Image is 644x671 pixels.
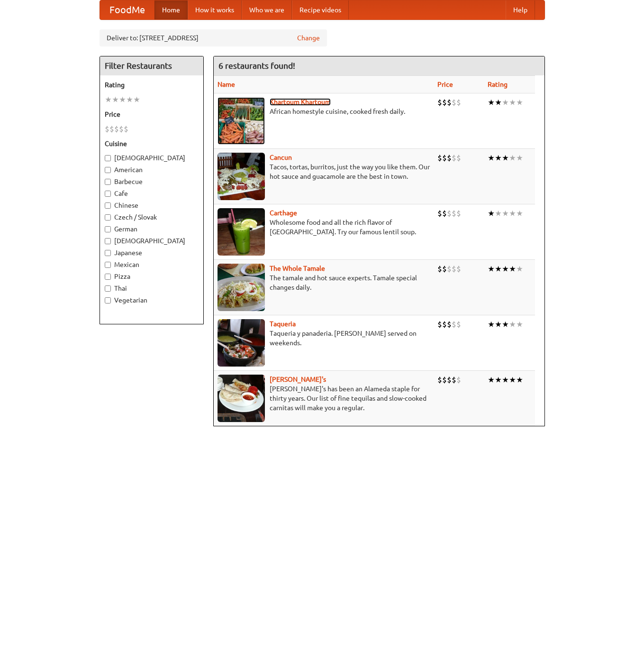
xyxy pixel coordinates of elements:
[105,238,111,244] input: [DEMOGRAPHIC_DATA]
[452,319,456,330] li: $
[442,319,447,330] li: $
[270,154,292,161] b: Cancun
[516,97,523,108] li: ★
[105,285,111,292] input: Thai
[242,0,292,19] a: Who we are
[105,272,199,281] label: Pizza
[105,274,111,280] input: Pizza
[488,81,508,88] a: Rating
[105,139,199,148] h5: Cuisine
[218,97,265,145] img: khartoum.jpg
[270,320,296,328] a: Taqueria
[218,273,430,292] p: The tamale and hot sauce experts. Tamale special changes daily.
[516,375,523,385] li: ★
[456,319,461,330] li: $
[154,0,188,19] a: Home
[112,94,119,105] li: ★
[105,295,199,305] label: Vegetarian
[442,264,447,274] li: $
[105,248,199,257] label: Japanese
[509,264,516,274] li: ★
[105,260,199,269] label: Mexican
[218,375,265,422] img: pedros.jpg
[270,376,326,383] a: [PERSON_NAME]'s
[502,153,509,163] li: ★
[105,201,199,210] label: Chinese
[502,319,509,330] li: ★
[105,224,199,234] label: German
[509,319,516,330] li: ★
[495,153,502,163] li: ★
[437,153,442,163] li: $
[105,226,111,232] input: German
[488,153,495,163] li: ★
[456,97,461,108] li: $
[452,375,456,385] li: $
[437,319,442,330] li: $
[516,264,523,274] li: ★
[442,375,447,385] li: $
[456,208,461,219] li: $
[516,153,523,163] li: ★
[452,97,456,108] li: $
[105,297,111,303] input: Vegetarian
[509,153,516,163] li: ★
[105,236,199,246] label: [DEMOGRAPHIC_DATA]
[105,167,111,173] input: American
[488,375,495,385] li: ★
[495,264,502,274] li: ★
[105,284,199,293] label: Thai
[452,153,456,163] li: $
[105,212,199,222] label: Czech / Slovak
[218,329,430,348] p: Taqueria y panaderia. [PERSON_NAME] served on weekends.
[452,208,456,219] li: $
[105,80,199,90] h5: Rating
[502,97,509,108] li: ★
[488,264,495,274] li: ★
[495,97,502,108] li: ★
[447,153,452,163] li: $
[105,214,111,221] input: Czech / Slovak
[126,94,133,105] li: ★
[218,81,235,88] a: Name
[124,124,128,134] li: $
[297,33,320,43] a: Change
[447,375,452,385] li: $
[442,153,447,163] li: $
[105,191,111,197] input: Cafe
[114,124,119,134] li: $
[218,107,430,116] p: African homestyle cuisine, cooked fresh daily.
[495,319,502,330] li: ★
[218,61,295,70] ng-pluralize: 6 restaurants found!
[442,97,447,108] li: $
[105,262,111,268] input: Mexican
[447,319,452,330] li: $
[100,29,327,46] div: Deliver to: [STREET_ADDRESS]
[218,319,265,367] img: taqueria.jpg
[516,319,523,330] li: ★
[502,208,509,219] li: ★
[270,98,331,106] a: Khartoum Khartoum
[133,94,140,105] li: ★
[437,264,442,274] li: $
[502,264,509,274] li: ★
[502,375,509,385] li: ★
[437,97,442,108] li: $
[218,162,430,181] p: Tacos, tortas, burritos, just the way you like them. Our hot sauce and guacamole are the best in ...
[105,189,199,198] label: Cafe
[506,0,535,19] a: Help
[447,264,452,274] li: $
[105,94,112,105] li: ★
[105,177,199,186] label: Barbecue
[292,0,349,19] a: Recipe videos
[119,94,126,105] li: ★
[488,208,495,219] li: ★
[105,165,199,175] label: American
[100,0,154,19] a: FoodMe
[188,0,242,19] a: How it works
[437,375,442,385] li: $
[456,264,461,274] li: $
[270,209,297,217] a: Carthage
